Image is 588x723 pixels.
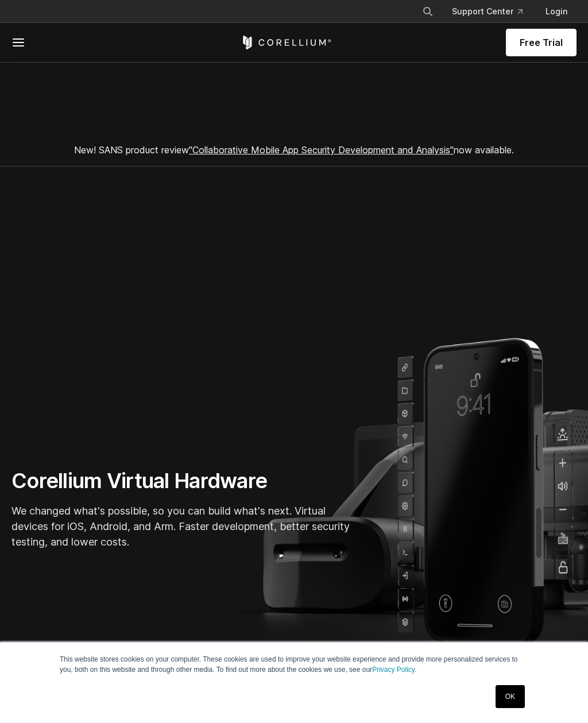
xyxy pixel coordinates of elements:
[60,654,528,675] p: This website stores cookies on your computer. These cookies are used to improve your website expe...
[520,36,563,49] span: Free Trial
[241,36,332,49] a: Corellium Home
[496,685,525,708] a: OK
[372,666,416,674] a: Privacy Policy.
[189,144,454,156] a: "Collaborative Mobile App Security Development and Analysis"
[11,468,356,494] h1: Corellium Virtual Hardware
[74,144,514,156] span: New! SANS product review now available.
[443,1,532,22] a: Support Center
[536,1,577,22] a: Login
[506,29,577,56] a: Free Trial
[413,1,577,22] div: Navigation Menu
[417,1,438,22] button: Search
[11,503,356,550] p: We changed what's possible, so you can build what's next. Virtual devices for iOS, Android, and A...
